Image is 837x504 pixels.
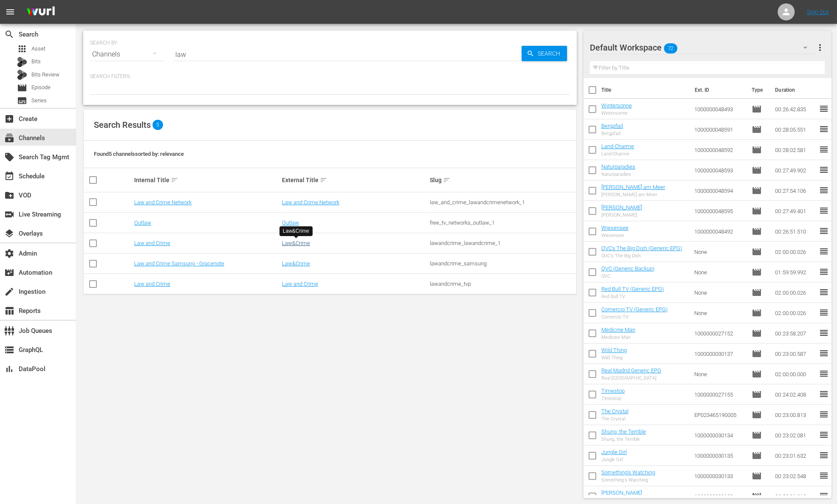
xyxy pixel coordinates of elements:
[691,405,749,425] td: EP023465190005
[601,151,634,157] div: Land-Charme
[818,409,829,420] span: reorder
[601,172,635,177] div: Naturparadies
[90,42,165,66] div: Channels
[818,450,829,460] span: reorder
[601,375,661,381] div: Real [GEOGRAPHIC_DATA]
[601,428,646,435] a: Shung, the Terrible
[818,491,829,501] span: reorder
[664,39,677,57] span: 72
[601,184,665,190] a: [PERSON_NAME] am Meer
[772,119,818,140] td: 00:28:05.551
[601,123,623,129] a: Bergpfad
[134,240,170,246] a: Law and Crime
[818,246,829,256] span: reorder
[752,104,762,114] span: Episode
[31,45,45,53] span: Asset
[752,165,762,175] span: Episode
[818,430,829,440] span: reorder
[601,212,642,218] div: [PERSON_NAME]
[601,355,627,360] div: Wild Thing
[772,201,818,221] td: 00:27:49.401
[752,206,762,216] span: Episode
[772,425,818,445] td: 00:23:02.081
[752,451,762,461] span: Episode
[752,349,762,359] span: Episode
[283,228,309,235] div: Law&Crime
[134,175,279,185] div: Internal Title
[31,57,41,66] span: Bits
[691,303,749,323] td: None
[691,384,749,405] td: 1000000027155
[691,344,749,364] td: 1000000030137
[601,314,668,320] div: Comercio TV
[818,206,829,216] span: reorder
[5,7,15,17] span: menu
[17,57,27,67] div: Bits
[770,78,821,102] th: Duration
[4,267,14,278] span: Automation
[690,78,747,102] th: Ext. ID
[4,29,14,39] span: Search
[17,44,27,54] span: Asset
[31,96,47,105] span: Series
[534,46,567,61] span: Search
[691,221,749,242] td: 1000000048492
[134,220,151,226] a: Outlaw
[590,36,815,59] div: Default Workspace
[818,328,829,338] span: reorder
[752,267,762,277] span: Episode
[601,253,682,259] div: QVC's The Big Dish
[601,192,665,197] div: [PERSON_NAME] am Meer
[31,83,51,92] span: Episode
[752,491,762,501] span: Episode
[430,175,575,185] div: Slug
[772,323,818,344] td: 00:23:58.207
[601,102,632,109] a: Wintersonne
[601,335,635,340] div: Medicine Man
[601,204,642,211] a: [PERSON_NAME]
[601,457,627,462] div: Jungle Girl
[752,389,762,400] span: Episode
[601,436,646,442] div: Shung, the Terrible
[601,265,654,272] a: QVC (Generic Backup)
[752,145,762,155] span: Episode
[430,220,575,226] div: free_tv_networks_outlaw_1
[691,425,749,445] td: 1000000030134
[691,119,749,140] td: 1000000048591
[152,120,163,130] span: 5
[818,307,829,318] span: reorder
[601,131,623,136] div: Bergpfad
[818,369,829,379] span: reorder
[691,262,749,282] td: None
[772,242,818,262] td: 02:00:00.026
[4,133,14,143] span: Channels
[691,282,749,303] td: None
[601,78,690,102] th: Title
[601,110,632,116] div: Wintersonne
[94,120,151,130] span: Search Results
[752,471,762,481] span: Episode
[772,384,818,405] td: 00:24:02.408
[814,37,825,58] button: more_vert
[752,226,762,237] span: Episode
[430,260,575,267] div: lawandcrime_samsung
[752,287,762,298] span: Episode
[772,180,818,201] td: 00:27:54.106
[430,240,575,246] div: lawandcrime_lawandcrime_1
[818,267,829,277] span: reorder
[818,389,829,399] span: reorder
[601,367,661,374] a: Real Madrid Generic EPG
[691,160,749,180] td: 1000000048593
[17,70,27,80] div: Bits Review
[601,294,664,299] div: Red Bull TV
[601,233,628,238] div: Wiesensee
[752,308,762,318] span: Episode
[443,176,451,184] span: sort
[4,114,14,124] span: Create
[691,466,749,486] td: 1000000030133
[752,410,762,420] span: Episode
[282,260,310,267] a: Law&Crime
[752,247,762,257] span: Episode
[747,78,770,102] th: Type
[772,140,818,160] td: 00:28:02.581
